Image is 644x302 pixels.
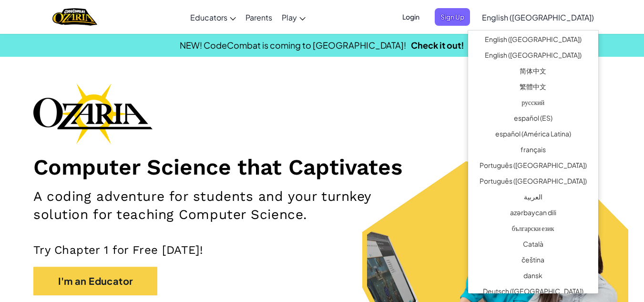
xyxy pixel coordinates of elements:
[468,222,598,238] a: български език
[468,143,598,159] a: français
[33,187,420,224] h2: A coding adventure for students and your turnkey solution for teaching Computer Science.
[477,4,599,30] a: English ([GEOGRAPHIC_DATA])
[468,64,598,80] a: 简体中文
[52,7,97,27] img: Home
[185,4,241,30] a: Educators
[33,154,611,180] h1: Computer Science that Captivates
[468,269,598,285] a: dansk
[435,8,470,26] button: Sign Up
[33,267,157,295] button: I'm an Educator
[282,12,297,22] span: Play
[468,33,598,49] a: English ([GEOGRAPHIC_DATA])
[277,4,310,30] a: Play
[468,238,598,253] a: Català
[468,285,598,301] a: Deutsch ([GEOGRAPHIC_DATA])
[468,96,598,112] a: русский
[33,243,611,257] p: Try Chapter 1 for Free [DATE]!
[468,127,598,143] a: español (América Latina)
[468,206,598,222] a: azərbaycan dili
[468,175,598,190] a: Português ([GEOGRAPHIC_DATA])
[482,12,594,22] span: English ([GEOGRAPHIC_DATA])
[468,190,598,206] a: العربية
[468,253,598,269] a: čeština
[33,83,153,144] img: Ozaria branding logo
[468,112,598,127] a: español (ES)
[52,7,97,27] a: Ozaria by CodeCombat logo
[468,159,598,175] a: Português ([GEOGRAPHIC_DATA])
[241,4,277,30] a: Parents
[468,80,598,96] a: 繁體中文
[411,40,464,51] a: Check it out!
[180,40,406,51] span: NEW! CodeCombat is coming to [GEOGRAPHIC_DATA]!
[397,8,425,26] button: Login
[468,49,598,64] a: English ([GEOGRAPHIC_DATA])
[190,12,227,22] span: Educators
